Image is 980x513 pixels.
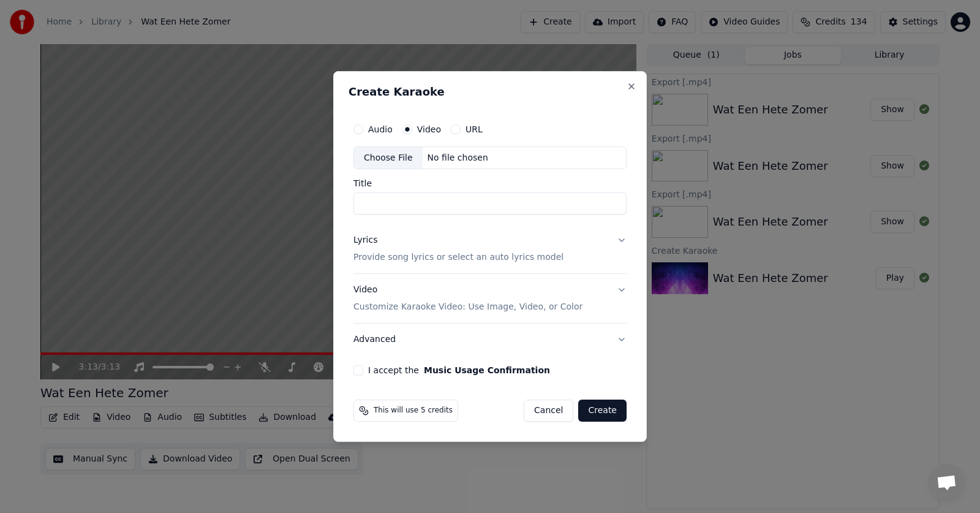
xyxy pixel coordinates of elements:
div: Lyrics [353,235,377,247]
div: Video [353,284,582,314]
label: I accept the [368,366,550,374]
span: This will use 5 credits [374,406,453,416]
button: Advanced [353,324,627,355]
label: Title [353,180,627,188]
p: Customize Karaoke Video: Use Image, Video, or Color [353,301,582,313]
label: URL [466,125,483,134]
div: No file chosen [423,152,493,164]
button: Create [578,400,627,422]
button: Cancel [524,400,573,422]
p: Provide song lyrics or select an auto lyrics model [353,252,563,264]
button: LyricsProvide song lyrics or select an auto lyrics model [353,225,627,274]
h2: Create Karaoke [349,86,631,97]
button: VideoCustomize Karaoke Video: Use Image, Video, or Color [353,275,627,324]
label: Video [417,125,441,134]
button: I accept the [424,366,550,374]
div: Choose File [354,147,423,169]
label: Audio [368,125,393,134]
